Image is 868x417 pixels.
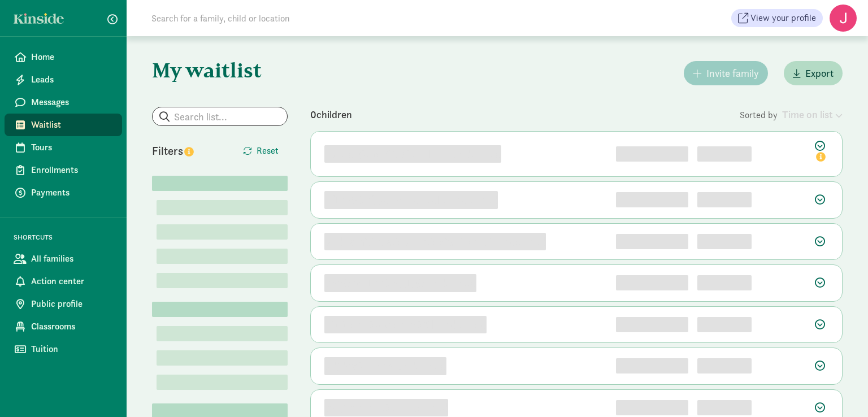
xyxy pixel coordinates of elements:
[616,234,688,249] div: 3
[616,275,688,290] div: 4
[324,274,476,292] div: vwz0ct612c0wg1g0 undefined
[157,249,161,262] label: Lorem (1)
[234,140,288,162] button: Reset
[157,326,161,340] label: Lorem (1)
[152,59,288,81] h1: My waitlist
[5,159,122,181] a: Enrollments
[157,224,161,238] label: Lorem (1)
[5,91,122,114] a: Messages
[616,192,688,207] div: 2
[782,107,843,122] div: Time on list
[731,9,823,27] a: View your profile
[157,273,161,286] label: Lorem (1)
[31,163,113,177] span: Enrollments
[157,375,161,388] label: Lorem (1)
[697,358,752,373] div: [object Object]
[5,136,122,159] a: Tours
[616,146,688,162] div: 1
[152,176,288,191] div: Lorem
[697,317,752,332] div: [object Object]
[805,66,834,81] span: Export
[5,315,122,338] a: Classrooms
[697,146,752,162] div: [object Object]
[31,118,113,132] span: Waitlist
[5,46,122,68] a: Home
[31,297,113,311] span: Public profile
[750,11,816,25] span: View your profile
[5,68,122,91] a: Leads
[616,317,688,332] div: 5
[324,191,498,209] div: ljf1n790rfgp5woqdn7dle undefined
[324,233,546,251] div: 5uduamj9voa3e5z5c3ebjah13cev1 undefined
[684,61,768,85] button: Invite family
[31,73,113,86] span: Leads
[740,107,843,122] div: Sorted by
[324,145,501,163] div: 757odg3otkt8893qrblc2c undefined
[697,275,752,290] div: [object Object]
[5,247,122,270] a: All families
[706,66,759,81] span: Invite family
[152,142,220,159] div: Filters
[5,181,122,204] a: Payments
[257,144,279,158] span: Reset
[31,50,113,64] span: Home
[31,186,113,199] span: Payments
[616,400,688,415] div: 7
[31,141,113,154] span: Tours
[5,338,122,360] a: Tuition
[5,293,122,315] a: Public profile
[157,350,161,364] label: Lorem (1)
[31,275,113,288] span: Action center
[784,61,843,85] button: Export
[811,363,868,417] iframe: Chat Widget
[697,192,752,207] div: [object Object]
[31,320,113,333] span: Classrooms
[5,270,122,293] a: Action center
[5,114,122,136] a: Waitlist
[697,234,752,249] div: [object Object]
[324,399,448,417] div: aygjmvyrrjp37 undefined
[310,107,740,122] div: 0 children
[157,200,161,214] label: Lorem (1)
[697,400,752,415] div: [object Object]
[324,316,487,334] div: t4tftjbnq3ppsbnhz3j8l undefined
[152,302,288,317] div: Lorem
[324,357,446,375] div: 5djdkx3fiomw undefined
[153,107,287,125] input: Search list...
[616,358,688,373] div: 6
[145,7,462,29] input: Search for a family, child or location
[31,252,113,266] span: All families
[31,95,113,109] span: Messages
[31,342,113,356] span: Tuition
